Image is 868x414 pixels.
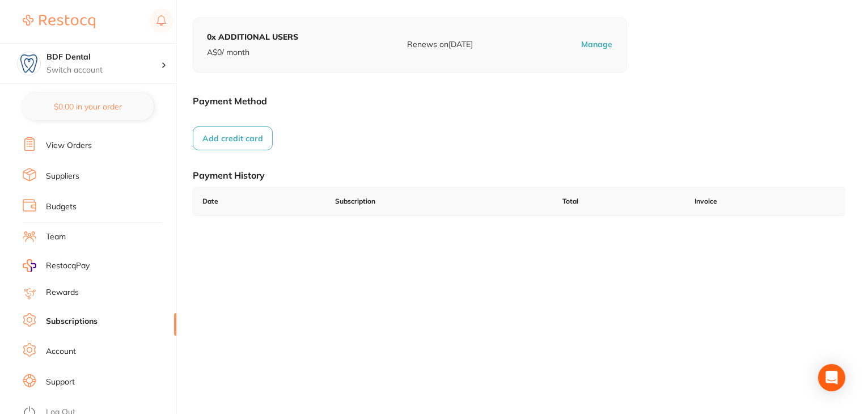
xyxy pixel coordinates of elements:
[193,188,326,216] td: Date
[686,188,845,216] td: Invoice
[23,259,36,272] img: RestocqPay
[46,377,75,388] a: Support
[46,140,92,151] a: View Orders
[23,93,154,120] button: $0.00 in your order
[46,171,79,182] a: Suppliers
[46,260,90,272] span: RestocqPay
[46,231,66,243] a: Team
[193,170,845,181] h1: Payment History
[23,9,95,35] a: Restocq Logo
[23,15,95,28] img: Restocq Logo
[46,201,77,213] a: Budgets
[326,188,553,216] td: Subscription
[46,316,98,327] a: Subscriptions
[818,364,845,391] div: Open Intercom Messenger
[407,39,473,50] p: Renews on [DATE]
[46,65,161,76] p: Switch account
[46,287,79,298] a: Rewards
[207,32,298,43] p: 0 x ADDITIONAL USERS
[193,95,845,107] h1: Payment Method
[23,259,90,272] a: RestocqPay
[582,39,613,50] p: Manage
[553,188,686,216] td: Total
[207,47,298,58] p: A$ 0 / month
[193,126,273,150] button: Add credit card
[46,346,76,357] a: Account
[18,52,40,75] img: BDF Dental
[46,52,161,63] h4: BDF Dental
